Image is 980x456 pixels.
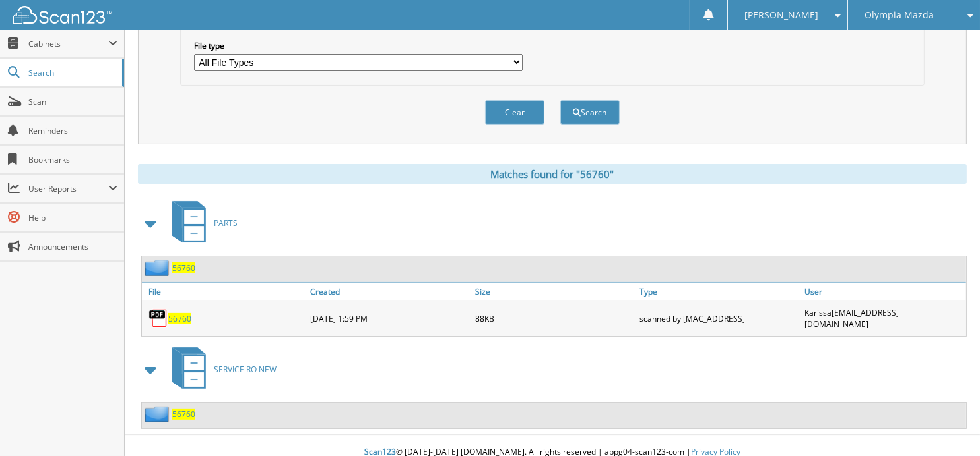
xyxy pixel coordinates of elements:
img: folder2.png [145,406,172,422]
button: Clear [485,100,544,125]
iframe: Chat Widget [914,393,980,456]
span: User Reports [28,183,108,194]
span: [PERSON_NAME] [744,11,818,19]
a: User [801,283,966,300]
a: 56760 [168,313,191,324]
a: 56760 [172,262,195,273]
a: Created [307,283,472,300]
a: Type [636,283,801,300]
img: folder2.png [145,260,172,276]
span: PARTS [214,217,238,229]
div: Karissa [EMAIL_ADDRESS][DOMAIN_NAME] [801,304,966,333]
a: 56760 [172,409,195,420]
span: Cabinets [28,38,108,49]
span: Bookmarks [28,154,117,165]
img: PDF.png [148,308,168,328]
span: SERVICE RO NEW [214,364,277,375]
span: Olympia Mazda [865,11,934,19]
button: Search [560,100,620,125]
div: scanned by [MAC_ADDRESS] [636,304,801,333]
div: 88KB [472,304,637,333]
div: [DATE] 1:59 PM [307,304,472,333]
a: PARTS [164,197,238,249]
span: Help [28,212,117,223]
a: File [142,283,307,300]
div: Matches found for "56760" [138,164,967,184]
a: Size [472,283,637,300]
span: Announcements [28,241,117,252]
span: Search [28,67,115,78]
img: scan123-logo-white.svg [13,6,112,24]
a: SERVICE RO NEW [164,343,277,395]
label: File type [194,40,523,51]
span: Reminders [28,125,117,136]
span: Scan [28,96,117,107]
